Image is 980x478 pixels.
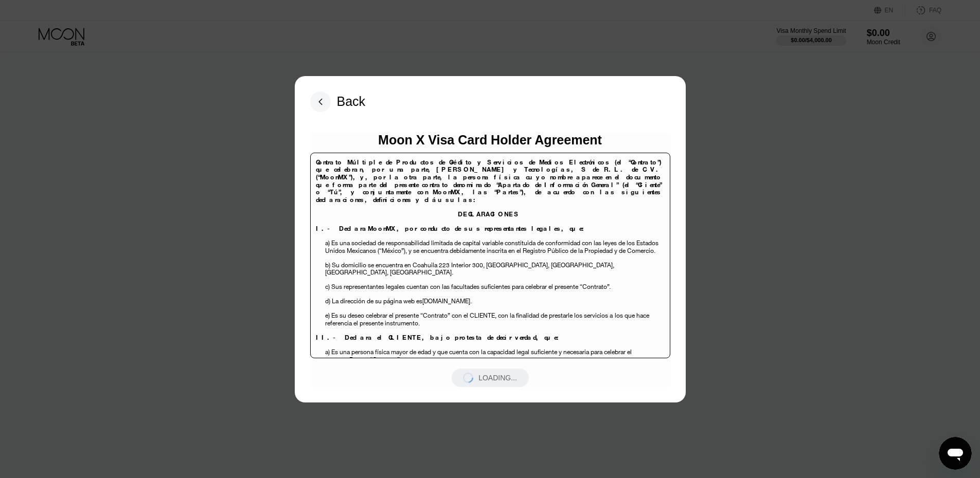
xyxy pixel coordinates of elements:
[325,297,329,305] span: d
[325,238,658,255] span: a) Es una sociedad de responsabilidad limitada de capital variable constituida de conformidad con...
[329,297,422,305] span: ) La dirección de su página web es
[316,173,662,196] span: y, por la otra parte, la persona física cuyo nombre aparece en el documento que forma parte del p...
[316,333,561,342] span: II.- Declara el CLIENTE, bajo protesta de decir verdad, que:
[413,261,613,269] span: Coahuila 223 Interior 300, [GEOGRAPHIC_DATA], [GEOGRAPHIC_DATA]
[325,261,614,277] span: , [GEOGRAPHIC_DATA], [GEOGRAPHIC_DATA].
[316,188,662,204] span: , las “Partes”), de acuerdo con las siguientes declaraciones, definiciones y cláusulas:
[605,311,613,320] span: s a
[325,347,632,364] span: a) Es una persona física mayor de edad y que cuenta con la capacidad legal suficiente y necesaria...
[325,282,328,291] span: c
[316,165,662,181] span: [PERSON_NAME] y Tecnologías, S de R.L. de C.V. (“MoonMX”),
[378,133,602,148] div: Moon X Visa Card Holder Agreement
[325,311,649,327] span: los que hace referencia el presente instrumento.
[310,91,366,112] div: Back
[328,282,611,291] span: ) Sus representantes legales cuentan con las facultades suficientes para celebrar el presente “Co...
[458,210,520,218] span: DECLARACIONES
[325,261,411,269] span: b) Su domicilio se encuentra en
[397,224,586,233] span: , por conducto de sus representantes legales, que:
[433,188,461,196] span: MoonMX
[316,158,662,174] span: Contrato Múltiple de Productos de Crédito y Servicios de Medios Electrónicos (el “Contrato”) que ...
[316,224,368,233] span: I.- Declara
[325,311,328,320] span: e
[939,437,972,470] iframe: Button to launch messaging window
[368,224,397,233] span: MoonMX
[328,311,605,320] span: ) Es su deseo celebrar el presente “Contrato” con el CLIENTE, con la finalidad de prestarle los s...
[422,297,472,305] span: [DOMAIN_NAME].
[337,94,366,109] div: Back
